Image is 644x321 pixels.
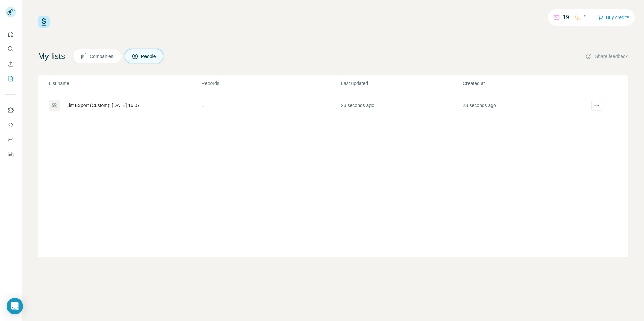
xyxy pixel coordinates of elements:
[5,119,16,131] button: Use Surfe API
[5,28,16,40] button: Quick start
[598,13,629,22] button: Buy credits
[90,53,114,60] span: Companies
[202,80,341,87] p: Records
[584,13,587,22] p: 5
[201,92,341,119] td: 1
[7,298,23,314] div: Open Intercom Messenger
[66,102,140,109] div: List Export (Custom): [DATE] 16:07
[5,134,16,146] button: Dashboard
[5,148,16,160] button: Feedback
[5,43,16,55] button: Search
[5,58,16,70] button: Enrich CSV
[49,80,201,87] p: List name
[141,53,157,60] span: People
[585,53,628,60] button: Share feedback
[462,92,584,119] td: 23 seconds ago
[38,16,50,28] img: Surfe Logo
[463,80,584,87] p: Created at
[5,104,16,116] button: Use Surfe on LinkedIn
[5,73,16,85] button: My lists
[591,100,602,111] button: actions
[563,13,569,22] p: 19
[38,51,65,62] h4: My lists
[341,80,462,87] p: Last updated
[341,92,462,119] td: 23 seconds ago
